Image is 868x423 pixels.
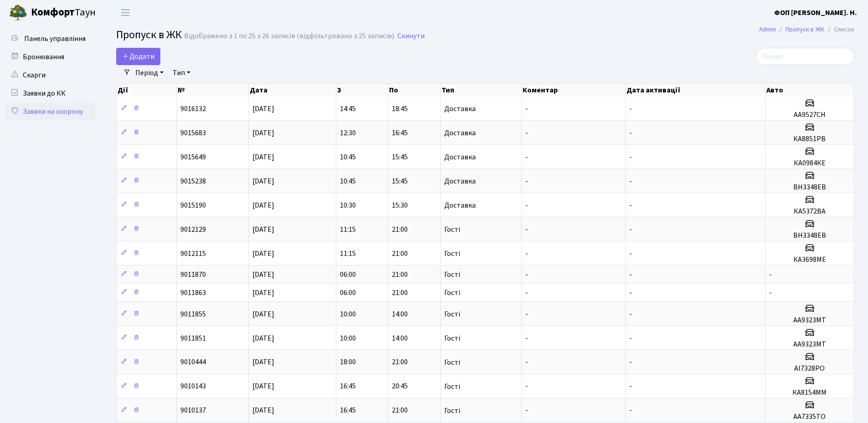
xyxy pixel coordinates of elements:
span: 9011863 [180,288,206,298]
span: 21:00 [392,288,408,298]
th: З [336,84,388,97]
span: 9010444 [180,357,206,367]
th: Авто [765,84,854,97]
li: Список [824,25,854,35]
span: Гості [444,289,460,296]
h5: КА3698МЕ [769,255,850,264]
span: 16:45 [392,128,408,138]
span: Гості [444,311,460,318]
h5: КА8851РВ [769,135,850,143]
span: - [629,152,632,162]
th: Дії [117,84,177,97]
span: Гості [444,359,460,366]
input: Пошук... [755,48,854,65]
span: Гості [444,226,460,233]
span: 9015190 [180,200,206,210]
span: Панель управління [24,34,86,44]
h5: КА8154ММ [769,388,850,397]
span: 9010143 [180,382,206,392]
span: 9012115 [180,249,206,259]
span: [DATE] [252,406,274,416]
span: [DATE] [252,104,274,114]
span: Гості [444,335,460,342]
span: - [525,270,528,280]
span: 10:00 [340,309,356,319]
span: - [629,270,632,280]
th: Коментар [522,84,626,97]
h5: ВН3348ЕВ [769,231,850,240]
span: 06:00 [340,288,356,298]
span: Пропуск в ЖК [116,27,182,43]
span: [DATE] [252,200,274,210]
img: logo.png [9,4,27,22]
span: 10:30 [340,200,356,210]
span: Додати [122,51,154,61]
span: Гості [444,407,460,414]
span: - [629,333,632,343]
span: Доставка [444,105,476,112]
span: - [629,357,632,367]
span: [DATE] [252,270,274,280]
span: - [525,200,528,210]
th: Тип [441,84,522,97]
span: - [629,288,632,298]
nav: breadcrumb [745,20,868,39]
a: Бронювання [5,48,96,66]
a: Період [132,65,167,81]
span: 12:30 [340,128,356,138]
span: [DATE] [252,333,274,343]
span: [DATE] [252,309,274,319]
button: Переключити навігацію [114,5,137,20]
span: 11:15 [340,249,356,259]
span: 15:30 [392,200,408,210]
span: 21:00 [392,249,408,259]
span: 9012129 [180,224,206,234]
span: - [629,128,632,138]
span: - [525,249,528,259]
span: Гості [444,250,460,257]
span: Гості [444,271,460,278]
span: 21:00 [392,224,408,234]
span: 18:45 [392,104,408,114]
span: 14:00 [392,309,408,319]
span: 10:45 [340,176,356,186]
div: Відображено з 1 по 25 з 26 записів (відфільтровано з 25 записів). [184,32,395,41]
span: 06:00 [340,270,356,280]
span: - [525,357,528,367]
span: - [629,249,632,259]
span: [DATE] [252,382,274,392]
span: 14:45 [340,104,356,114]
span: - [525,382,528,392]
a: Admin [759,25,776,34]
th: Дата [249,84,336,97]
span: - [525,406,528,416]
span: - [629,200,632,210]
span: 10:00 [340,333,356,343]
span: 9016132 [180,104,206,114]
a: Скинути [397,32,425,41]
span: - [525,128,528,138]
span: Доставка [444,178,476,185]
span: 9015683 [180,128,206,138]
span: 9011851 [180,333,206,343]
span: [DATE] [252,128,274,138]
span: 9015238 [180,176,206,186]
span: 20:45 [392,382,408,392]
span: 9015649 [180,152,206,162]
h5: АА9527СН [769,111,850,119]
b: ФОП [PERSON_NAME]. Н. [774,8,857,18]
span: - [769,288,772,298]
span: [DATE] [252,152,274,162]
span: Таун [31,5,96,20]
a: Додати [116,48,160,65]
span: [DATE] [252,288,274,298]
span: 10:45 [340,152,356,162]
span: 9011870 [180,270,206,280]
span: 15:45 [392,152,408,162]
span: - [629,382,632,392]
span: 16:45 [340,406,356,416]
a: Пропуск в ЖК [786,25,824,34]
a: Тип [169,65,194,81]
th: По [388,84,440,97]
th: Дата активації [626,84,765,97]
